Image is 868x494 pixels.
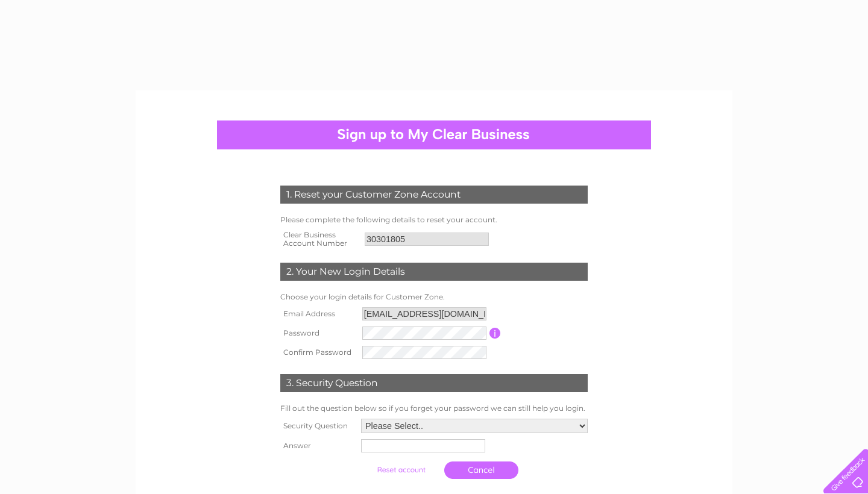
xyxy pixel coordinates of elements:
[277,227,362,251] th: Clear Business Account Number
[277,213,591,227] td: Please complete the following details to reset your account.
[277,324,359,343] th: Password
[280,374,588,392] div: 3. Security Question
[277,416,358,436] th: Security Question
[280,263,588,281] div: 2. Your New Login Details
[277,304,359,324] th: Email Address
[277,343,359,362] th: Confirm Password
[277,290,591,304] td: Choose your login details for Customer Zone.
[489,328,501,339] input: Information
[277,436,358,455] th: Answer
[280,186,588,204] div: 1. Reset your Customer Zone Account
[364,461,438,478] input: Submit
[444,461,518,479] a: Cancel
[277,401,591,416] td: Fill out the question below so if you forget your password we can still help you login.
